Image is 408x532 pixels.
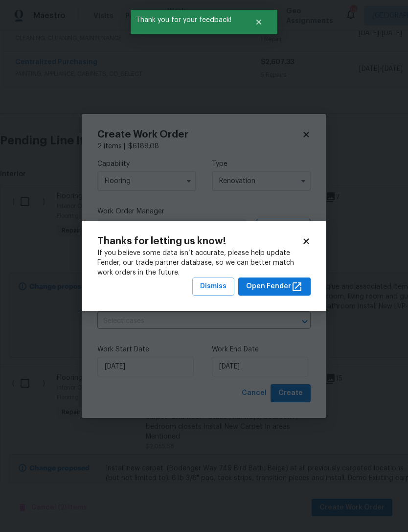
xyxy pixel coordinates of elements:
span: Open Fender [246,280,303,293]
button: Close [243,12,275,32]
span: Dismiss [200,280,227,293]
button: Dismiss [192,278,234,296]
span: Thank you for your feedback! [131,10,243,30]
div: If you believe some data isn’t accurate, please help update Fender, our trade partner database, s... [97,248,311,278]
button: Open Fender [238,278,311,296]
h2: Thanks for letting us know! [97,236,302,246]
